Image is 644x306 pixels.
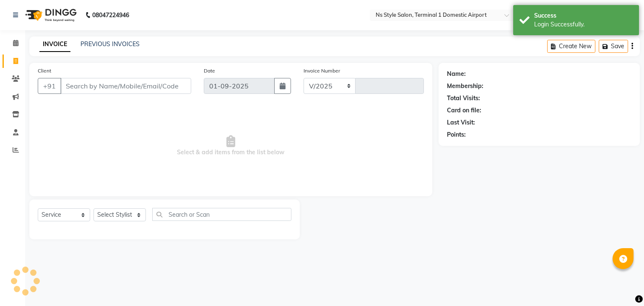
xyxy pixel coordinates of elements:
div: Name: [447,70,466,78]
div: Points: [447,130,466,139]
input: Search by Name/Mobile/Email/Code [60,78,191,94]
span: Select & add items from the list below [38,104,424,188]
button: Create New [547,40,595,53]
div: Last Visit: [447,118,475,127]
label: Client [38,67,51,75]
label: Date [204,67,215,75]
div: Total Visits: [447,94,480,103]
a: PREVIOUS INVOICES [80,40,140,48]
div: Success [534,11,633,20]
div: Membership: [447,82,483,91]
div: Card on file: [447,106,481,115]
a: INVOICE [39,37,70,52]
label: Invoice Number [304,67,340,75]
button: Save [599,40,628,53]
b: 08047224946 [92,3,129,27]
div: Login Successfully. [534,20,633,29]
button: +91 [38,78,61,94]
img: logo [21,3,79,27]
input: Search or Scan [152,208,291,221]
